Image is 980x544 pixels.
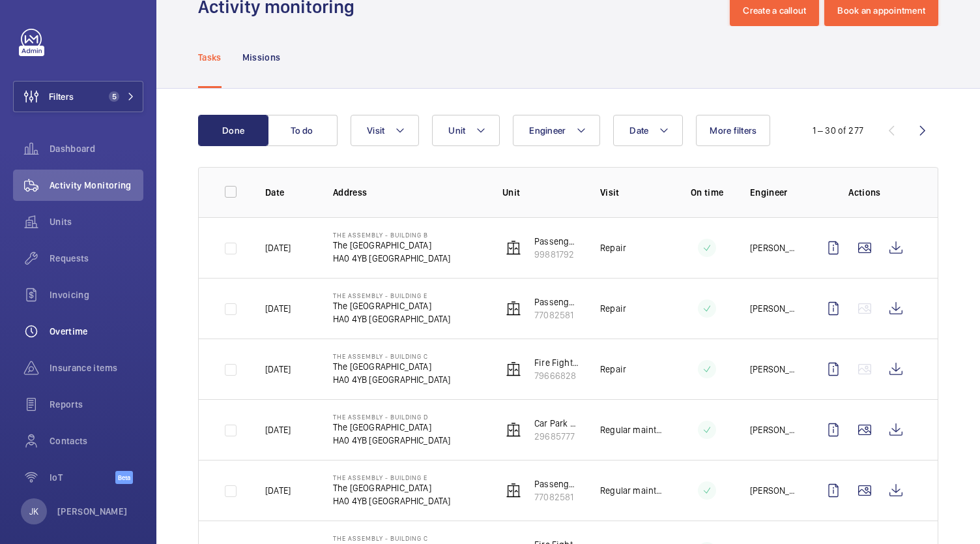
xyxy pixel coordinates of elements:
img: elevator.svg [506,422,521,438]
p: Unit [502,186,579,199]
p: [DATE] [265,241,291,254]
img: elevator.svg [506,483,521,498]
span: Date [629,125,648,136]
p: The [GEOGRAPHIC_DATA] [333,421,451,434]
span: 5 [109,91,119,102]
p: Repair [600,302,626,315]
span: Requests [50,252,143,265]
p: Tasks [198,51,222,64]
span: Insurance items [50,361,143,374]
p: [PERSON_NAME] [750,363,797,376]
span: IoT [50,471,115,484]
button: Engineer [513,115,600,146]
button: Filters5 [13,81,143,112]
p: [DATE] [265,363,291,376]
p: [PERSON_NAME] [750,423,797,436]
p: Date [265,186,312,199]
p: Visit [600,186,664,199]
p: The [GEOGRAPHIC_DATA] [333,481,451,494]
p: [PERSON_NAME] [750,302,797,315]
span: Contacts [50,434,143,447]
p: 77082581 [534,309,579,322]
span: Beta [115,471,133,484]
p: [PERSON_NAME] [750,484,797,497]
p: Repair [600,241,626,254]
p: 77082581 [534,491,579,504]
p: The Assembly - Building D [333,413,451,421]
img: elevator.svg [506,301,521,316]
p: HA0 4YB [GEOGRAPHIC_DATA] [333,494,451,507]
button: To do [267,115,338,146]
span: Activity Monitoring [50,179,143,192]
p: [DATE] [265,423,291,436]
p: Actions [818,186,912,199]
button: More filters [696,115,770,146]
img: elevator.svg [506,240,521,256]
p: The Assembly - Building E [333,292,451,299]
p: HA0 4YB [GEOGRAPHIC_DATA] [333,312,451,325]
p: Passenger Lift 1 [534,477,579,491]
button: Date [613,115,683,146]
span: More filters [710,125,757,136]
button: Unit [432,115,500,146]
p: [DATE] [265,302,291,315]
p: Engineer [750,186,797,199]
p: Missions [242,51,281,64]
span: Visit [367,125,384,136]
span: Dashboard [50,142,143,155]
p: Repair [600,363,626,376]
span: Units [50,215,143,228]
p: [PERSON_NAME] [750,241,797,254]
p: The [GEOGRAPHIC_DATA] [333,239,451,252]
button: Done [198,115,268,146]
p: [DATE] [265,484,291,497]
span: Unit [448,125,465,136]
p: HA0 4YB [GEOGRAPHIC_DATA] [333,434,451,447]
button: Visit [351,115,419,146]
p: JK [29,505,38,518]
span: Filters [49,90,74,103]
span: Engineer [529,125,566,136]
p: The Assembly - Building C [333,534,451,542]
p: 29685777 [534,430,579,443]
p: Regular maintenance [600,484,664,497]
p: Fire Fighting Lift 2 [534,356,579,369]
p: On time [685,186,729,199]
span: Reports [50,398,143,411]
img: elevator.svg [506,361,521,377]
p: The Assembly - Building C [333,352,451,360]
p: Address [333,186,482,199]
p: The Assembly - Building B [333,231,451,239]
p: Car Park Lift [534,417,579,430]
div: 1 – 30 of 277 [813,124,863,137]
p: HA0 4YB [GEOGRAPHIC_DATA] [333,373,451,386]
p: Passenger Lift 1 [534,295,579,309]
span: Invoicing [50,288,143,301]
p: The [GEOGRAPHIC_DATA] [333,299,451,312]
p: 79666828 [534,369,579,382]
p: Passenger Lift 2 [534,235,579,248]
p: Regular maintenance [600,423,664,436]
p: The [GEOGRAPHIC_DATA] [333,360,451,373]
span: Overtime [50,325,143,338]
p: The Assembly - Building E [333,474,451,481]
p: 99881792 [534,248,579,261]
p: [PERSON_NAME] [57,505,128,518]
p: HA0 4YB [GEOGRAPHIC_DATA] [333,252,451,265]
